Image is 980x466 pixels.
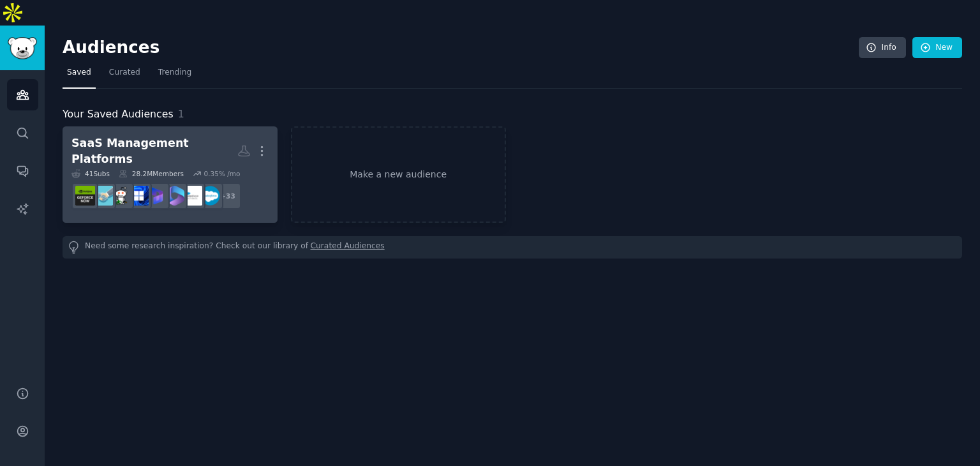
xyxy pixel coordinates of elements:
[75,186,95,206] img: GeForceNOW
[204,169,240,178] div: 0.35 % /mo
[200,186,220,206] img: SalesforceCertified
[859,37,906,59] a: Info
[119,169,184,178] div: 28.2M Members
[154,63,196,89] a: Trending
[182,186,202,206] img: Salesforce_Architects
[71,169,110,178] div: 41 Sub s
[63,236,962,259] div: Need some research inspiration? Check out our library of
[311,241,385,254] a: Curated Audiences
[214,183,241,209] div: + 33
[105,63,145,89] a: Curated
[93,186,113,206] img: technology
[912,37,962,59] a: New
[67,67,91,79] span: Saved
[158,67,191,79] span: Trending
[109,67,140,79] span: Curated
[63,63,96,89] a: Saved
[147,186,167,206] img: Dynamics365
[291,126,506,223] a: Make a new audience
[71,135,237,167] div: SaaS Management Platforms
[63,107,174,123] span: Your Saved Audiences
[129,186,149,206] img: microsoft
[8,37,37,59] img: GummySearch logo
[165,186,184,206] img: O365Certification
[63,38,859,58] h2: Audiences
[111,186,131,206] img: cordcutters
[178,108,184,120] span: 1
[63,126,278,223] a: SaaS Management Platforms41Subs28.2MMembers0.35% /mo+33SalesforceCertifiedSalesforce_ArchitectsO3...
